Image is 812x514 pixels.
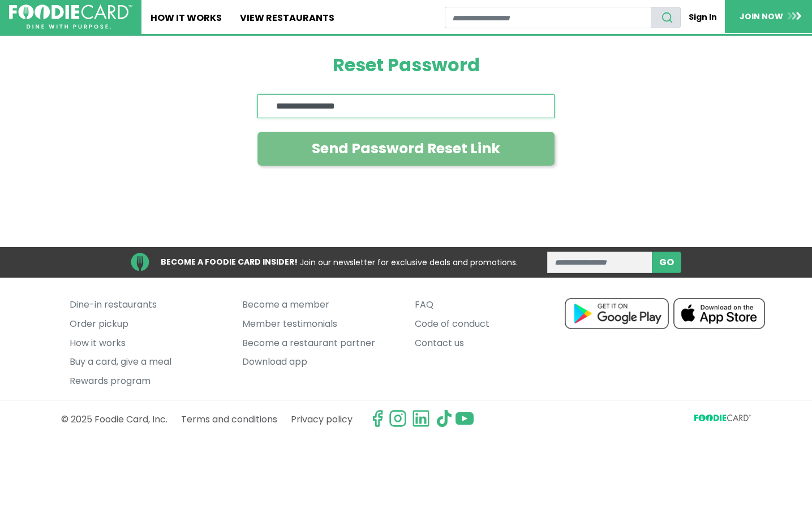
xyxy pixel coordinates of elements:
a: Member testimonials [242,314,398,334]
button: subscribe [652,252,681,273]
a: Privacy policy [291,409,353,429]
a: FAQ [415,296,570,315]
svg: check us out on facebook [368,409,386,427]
button: Send Password Reset Link [257,132,555,166]
span: Join our newsletter for exclusive deals and promotions. [300,256,518,267]
img: youtube.svg [456,409,474,427]
a: Buy a card, give a meal [70,352,225,372]
a: Download app [242,352,398,372]
a: Become a restaurant partner [242,334,398,353]
button: search [651,7,681,28]
a: Order pickup [70,314,225,334]
svg: FoodieCard [694,414,751,425]
p: © 2025 Foodie Card, Inc. [61,409,167,429]
a: Sign In [681,7,725,28]
a: Rewards program [70,372,225,391]
a: Terms and conditions [181,409,277,429]
a: How it works [70,334,225,353]
img: linkedin.svg [412,409,430,427]
a: Contact us [415,334,570,353]
input: restaurant search [445,7,651,28]
h1: Reset Password [257,54,555,76]
a: Become a member [242,296,398,315]
a: Dine-in restaurants [70,296,225,315]
img: FoodieCard; Eat, Drink, Save, Donate [9,5,132,29]
a: Code of conduct [415,314,570,334]
img: tiktok.svg [435,409,453,427]
strong: BECOME A FOODIE CARD INSIDER! [161,256,298,267]
input: enter email address [547,252,652,273]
